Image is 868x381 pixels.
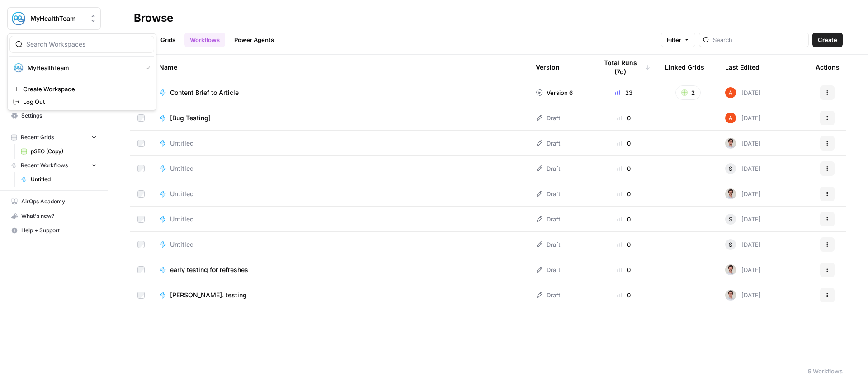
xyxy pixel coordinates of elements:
span: Recent Grids [21,133,54,141]
div: Draft [536,139,560,148]
div: Draft [536,189,560,198]
div: Linked Grids [665,55,704,80]
span: [PERSON_NAME]. testing [170,291,247,300]
div: Last Edited [725,55,759,80]
a: Untitled [159,240,521,249]
div: 0 [597,139,651,148]
div: Browse [134,11,173,25]
a: Log Out [9,95,154,108]
img: MyHealthTeam Logo [10,10,27,27]
div: [DATE] [725,290,761,301]
span: Untitled [31,175,97,183]
div: Total Runs (7d) [597,55,651,80]
a: Create Workspace [9,83,154,95]
input: Search [713,35,805,44]
img: MyHealthTeam Logo [13,62,24,73]
a: Untitled [159,164,521,173]
div: 9 Workflows [808,367,843,376]
a: pSEO (Copy) [17,144,101,159]
span: S [729,164,732,173]
button: Filter [661,33,695,47]
div: [DATE] [725,138,761,149]
div: 0 [597,164,651,173]
a: [PERSON_NAME]. testing [159,291,521,300]
div: [DATE] [725,239,761,250]
div: [DATE] [725,113,761,123]
span: AirOps Academy [21,198,97,206]
span: pSEO (Copy) [31,147,97,155]
input: Search Workspaces [26,40,148,49]
span: Untitled [170,215,194,224]
button: 2 [675,85,701,100]
div: 0 [597,291,651,300]
div: Draft [536,240,560,249]
img: cje7zb9ux0f2nqyv5qqgv3u0jxek [725,87,736,98]
div: Actions [816,55,840,80]
button: Recent Grids [7,131,101,144]
a: [Bug Testing] [159,113,521,122]
span: Create Workspace [23,85,147,94]
span: Help + Support [21,226,97,235]
img: tdmuw9wfe40fkwq84phcceuazoww [725,188,736,199]
div: 0 [597,215,651,224]
span: Create [818,35,837,44]
div: 0 [597,240,651,249]
div: 0 [597,113,651,122]
img: tdmuw9wfe40fkwq84phcceuazoww [725,138,736,149]
span: S [729,240,732,249]
div: [DATE] [725,188,761,199]
div: Draft [536,164,560,173]
span: early testing for refreshes [170,265,248,274]
span: Recent Workflows [21,161,68,169]
a: Power Agents [229,33,279,47]
span: MyHealthTeam [30,14,85,23]
div: 23 [597,88,651,97]
div: Name [159,55,521,80]
div: 0 [597,265,651,274]
a: Content Brief to Article [159,88,521,97]
div: What's new? [8,209,100,223]
button: Workspace: MyHealthTeam [7,7,101,30]
span: Untitled [170,139,194,148]
div: [DATE] [725,214,761,225]
a: Untitled [17,172,101,187]
div: Draft [536,291,560,300]
a: early testing for refreshes [159,265,521,274]
span: [Bug Testing] [170,113,211,122]
div: [DATE] [725,87,761,98]
span: Log Out [23,97,147,106]
div: Draft [536,113,560,122]
a: AirOps Academy [7,194,101,209]
a: All [134,33,151,47]
a: Settings [7,108,101,123]
span: Settings [21,112,97,120]
span: Untitled [170,189,194,198]
button: Help + Support [7,223,101,238]
div: [DATE] [725,264,761,275]
div: Version [536,55,560,80]
img: tdmuw9wfe40fkwq84phcceuazoww [725,264,736,275]
span: Untitled [170,240,194,249]
span: MyHealthTeam [28,63,139,72]
img: cje7zb9ux0f2nqyv5qqgv3u0jxek [725,113,736,123]
span: Filter [667,35,681,44]
button: Create [812,33,843,47]
div: 0 [597,189,651,198]
button: Recent Workflows [7,159,101,172]
div: Draft [536,215,560,224]
a: Grids [155,33,181,47]
div: Version 6 [536,88,573,97]
div: Draft [536,265,560,274]
span: S [729,215,732,224]
img: tdmuw9wfe40fkwq84phcceuazoww [725,290,736,301]
a: Untitled [159,139,521,148]
div: Workspace: MyHealthTeam [7,33,156,110]
button: What's new? [7,209,101,223]
a: Untitled [159,189,521,198]
a: Workflows [184,33,225,47]
span: Untitled [170,164,194,173]
div: [DATE] [725,163,761,174]
a: Untitled [159,215,521,224]
span: Content Brief to Article [170,88,239,97]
